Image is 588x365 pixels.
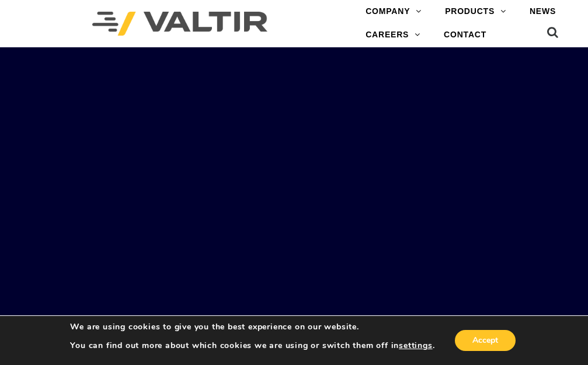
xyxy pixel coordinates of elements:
[432,23,498,47] a: CONTACT
[70,322,434,332] p: We are using cookies to give you the best experience on our website.
[455,330,516,351] button: Accept
[354,23,432,47] a: CAREERS
[399,340,432,351] button: settings
[70,340,434,351] p: You can find out more about which cookies we are using or switch them off in .
[92,12,267,36] img: Valtir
